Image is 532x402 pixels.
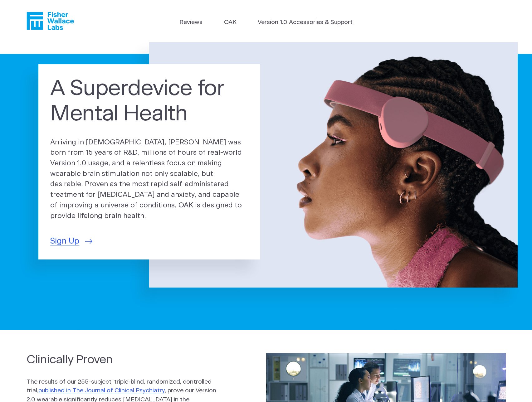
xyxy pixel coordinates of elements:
a: Version 1.0 Accessories & Support [258,18,353,27]
a: Sign Up [50,235,92,247]
p: Arriving in [DEMOGRAPHIC_DATA], [PERSON_NAME] was born from 15 years of R&D, millions of hours of... [50,137,248,221]
a: Reviews [179,18,203,27]
span: Sign Up [50,235,79,247]
a: Fisher Wallace [27,12,74,30]
a: OAK [224,18,237,27]
h1: A Superdevice for Mental Health [50,76,248,127]
h2: Clinically Proven [27,352,218,368]
a: published in The Journal of Clinical Psychiatry [38,388,165,394]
